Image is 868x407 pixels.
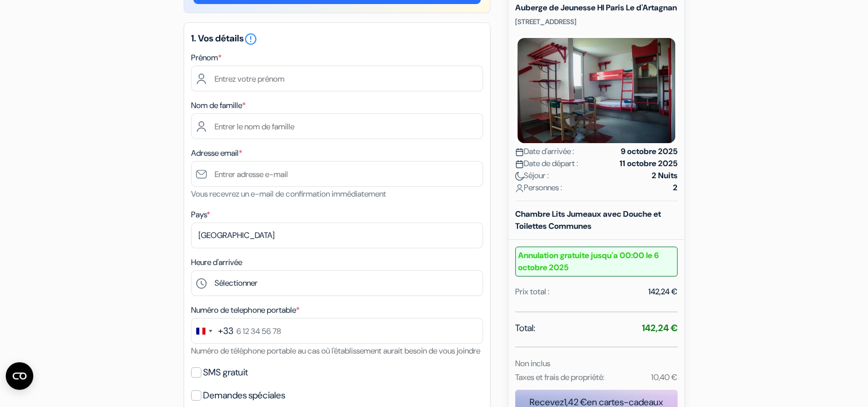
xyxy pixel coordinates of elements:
b: Chambre Lits Jumeaux avec Douche et Toilettes Communes [515,209,661,231]
small: Non inclus [515,358,550,368]
img: user_icon.svg [515,184,524,193]
img: calendar.svg [515,148,524,156]
label: Adresse email [191,147,242,159]
input: Entrer adresse e-mail [191,161,483,187]
a: error_outline [244,32,258,44]
small: Vous recevrez un e-mail de confirmation immédiatement [191,189,386,199]
small: Taxes et frais de propriété: [515,372,605,382]
small: Annulation gratuite jusqu'a 00:00 le 6 octobre 2025 [515,247,678,277]
h5: Auberge de Jeunesse HI Paris Le d'Artagnan [515,3,678,13]
input: 6 12 34 56 78 [191,318,483,344]
span: Date de départ : [515,158,578,170]
span: Personnes : [515,182,562,194]
strong: 2 [673,182,678,194]
h5: 1. Vos détails [191,32,483,46]
button: Change country, selected France (+33) [192,318,233,343]
div: Prix total : [515,286,550,298]
span: Séjour : [515,170,549,182]
strong: 11 octobre 2025 [620,158,678,170]
strong: 9 octobre 2025 [621,145,678,158]
label: Numéro de telephone portable [191,304,299,316]
strong: 2 Nuits [652,170,678,182]
label: Nom de famille [191,99,246,112]
label: Heure d'arrivée [191,256,242,268]
label: SMS gratuit [203,364,248,381]
span: Total: [515,321,535,335]
span: Date d'arrivée : [515,145,574,158]
strong: 142,24 € [642,322,678,334]
small: 10,40 € [651,372,677,382]
div: 142,24 € [648,286,678,298]
input: Entrez votre prénom [191,66,483,91]
i: error_outline [244,32,258,46]
small: Numéro de téléphone portable au cas où l'établissement aurait besoin de vous joindre [191,345,480,356]
p: [STREET_ADDRESS] [515,17,678,26]
label: Pays [191,209,210,221]
button: Ouvrir le widget CMP [6,362,33,390]
div: +33 [218,324,233,338]
label: Prénom [191,52,221,64]
label: Demandes spéciales [203,387,285,404]
input: Entrer le nom de famille [191,113,483,139]
img: calendar.svg [515,160,524,168]
img: moon.svg [515,172,524,181]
